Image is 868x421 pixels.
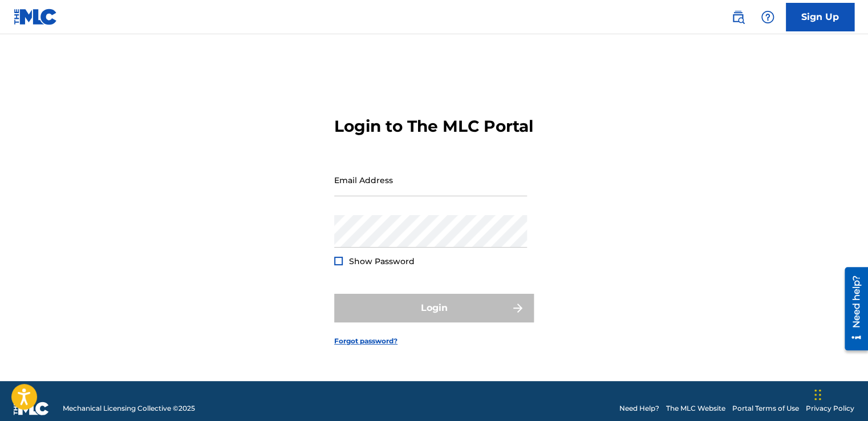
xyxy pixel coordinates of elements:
[14,402,49,415] img: logo
[349,256,415,266] span: Show Password
[806,403,854,414] a: Privacy Policy
[761,10,774,24] img: help
[756,6,779,29] div: Help
[334,116,533,136] h3: Login to The MLC Portal
[836,263,868,355] iframe: Resource Center
[727,6,749,29] a: Public Search
[619,403,659,414] a: Need Help?
[786,3,854,31] a: Sign Up
[814,378,821,412] div: Drag
[63,403,195,414] span: Mechanical Licensing Collective © 2025
[334,336,398,346] a: Forgot password?
[14,9,58,25] img: MLC Logo
[666,403,725,414] a: The MLC Website
[731,10,745,24] img: search
[811,366,868,421] iframe: Chat Widget
[732,403,799,414] a: Portal Terms of Use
